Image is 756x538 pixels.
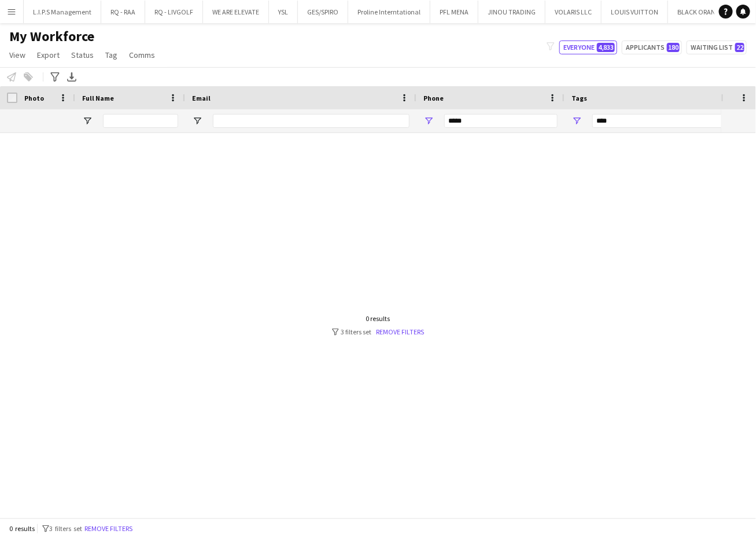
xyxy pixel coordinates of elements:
input: Phone Filter Input [444,114,558,128]
a: Status [67,47,98,62]
span: Full Name [82,94,114,102]
button: YSL [269,1,298,23]
button: GES/SPIRO [298,1,348,23]
button: L.I.P.S Management [24,1,101,23]
app-action-btn: Export XLSX [65,70,79,84]
span: View [9,50,25,60]
button: BLACK ORANGE [668,1,733,23]
span: Email [192,94,211,102]
app-action-btn: Advanced filters [48,70,62,84]
div: 0 results [332,314,425,323]
a: View [5,47,30,62]
span: Export [37,50,60,60]
button: Open Filter Menu [82,116,93,126]
a: Comms [124,47,160,62]
button: Applicants180 [622,40,682,54]
input: Column with Header Selection [7,93,17,103]
div: 3 filters set [332,327,425,336]
input: Email Filter Input [213,114,410,128]
button: Proline Interntational [348,1,430,23]
button: Remove filters [82,522,135,535]
span: Phone [423,94,444,102]
span: Tags [571,94,587,102]
button: JINOU TRADING [478,1,545,23]
button: VOLARIS LLC [545,1,602,23]
span: 22 [735,43,744,52]
span: My Workforce [9,28,94,45]
a: Remove filters [377,327,425,336]
span: Tag [105,50,117,60]
button: RQ - RAA [101,1,145,23]
button: Open Filter Menu [423,116,434,126]
a: Export [32,47,64,62]
span: Comms [129,50,155,60]
span: Photo [24,94,44,102]
button: Everyone4,833 [559,40,617,54]
button: PFL MENA [430,1,478,23]
button: Waiting list22 [687,40,747,54]
button: WE ARE ELEVATE [203,1,269,23]
span: 3 filters set [49,524,82,533]
button: Open Filter Menu [192,116,202,126]
button: LOUIS VUITTON [602,1,668,23]
button: RQ - LIVGOLF [145,1,203,23]
span: Status [71,50,94,60]
span: 4,833 [597,43,615,52]
a: Tag [101,47,122,62]
button: Open Filter Menu [571,116,582,126]
input: Full Name Filter Input [103,114,178,128]
span: 180 [667,43,680,52]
